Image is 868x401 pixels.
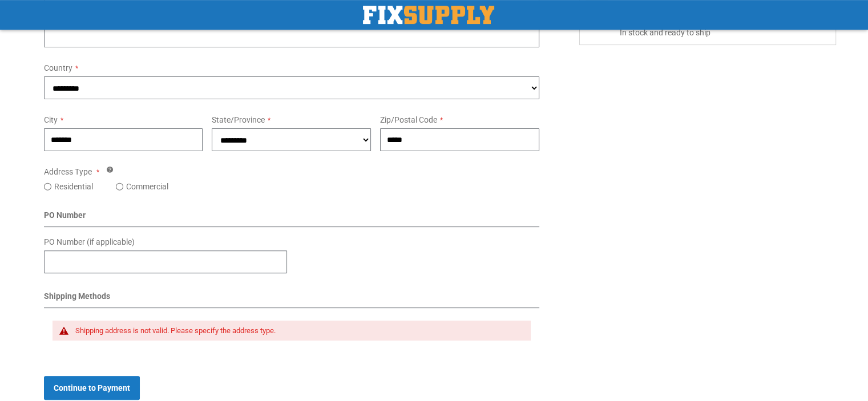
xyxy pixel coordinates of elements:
[212,115,265,124] span: State/Province
[380,115,437,124] span: Zip/Postal Code
[75,326,520,335] div: Shipping address is not valid. Please specify the address type.
[54,181,93,192] label: Residential
[363,6,494,24] img: Fix Industrial Supply
[44,115,58,124] span: City
[126,181,168,192] label: Commercial
[620,27,797,38] span: In stock and ready to ship
[44,63,72,72] span: Country
[363,6,494,24] a: store logo
[54,383,130,392] span: Continue to Payment
[44,209,540,227] div: PO Number
[44,237,135,246] span: PO Number (if applicable)
[44,376,140,400] button: Continue to Payment
[44,290,540,308] div: Shipping Methods
[44,167,92,176] span: Address Type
